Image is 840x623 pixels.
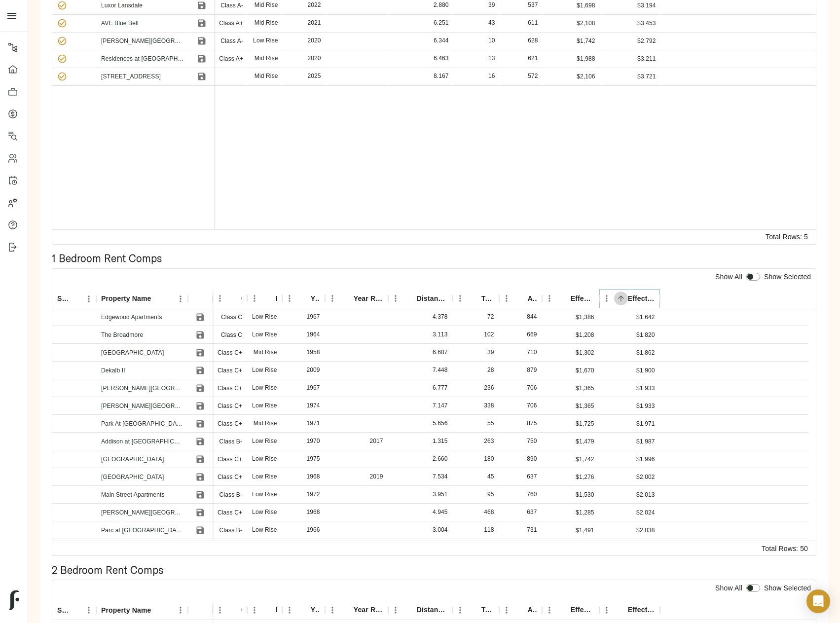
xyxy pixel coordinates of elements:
[101,289,151,308] div: Property Name
[542,289,599,308] div: Effective Rent
[488,54,495,63] div: 13
[369,437,383,445] div: 2017
[252,384,277,392] div: Low Rise
[194,51,209,66] button: Save
[306,419,320,428] div: 1971
[297,292,311,305] button: Sort
[527,437,537,445] div: 750
[247,603,262,618] button: Menu
[576,330,594,339] p: As Of March 2025
[527,313,537,321] div: 844
[151,603,165,617] button: Sort
[577,19,595,28] p: As Of July 2025
[218,366,242,375] p: Class C+
[499,289,542,308] div: Avg Sq Ft
[193,541,208,555] button: Save
[577,37,595,45] p: As Of July 2025
[484,437,494,445] div: 263
[388,600,453,620] div: Distance (miles)
[101,349,164,356] a: [GEOGRAPHIC_DATA]
[599,289,660,308] div: Effective RPSF
[255,72,278,80] div: Mid Rise
[307,1,321,9] div: 2022
[101,55,204,62] a: Residences at [GEOGRAPHIC_DATA]
[101,403,214,409] a: [PERSON_NAME][GEOGRAPHIC_DATA]
[499,291,514,306] button: Menu
[484,526,494,534] div: 118
[306,455,320,463] div: 1975
[219,19,243,28] p: Class A+
[576,526,594,535] p: As Of July 2025
[403,603,417,617] button: Sort
[636,402,655,410] p: As Of July 2025
[571,600,594,620] div: Effective Rent
[542,603,557,618] button: Menu
[311,289,320,308] div: Year Built
[527,366,537,374] div: 879
[433,526,448,534] div: 3.004
[282,291,297,306] button: Menu
[247,600,282,620] div: Height
[527,384,537,392] div: 706
[576,508,594,517] p: As Of July 2025
[433,473,448,481] div: 7.534
[213,289,247,308] div: Class
[193,345,208,360] button: Save
[218,508,242,517] p: Class C+
[219,490,243,499] p: Class B-
[96,601,188,620] div: Property Name
[528,289,537,308] div: Avg Sq Ft
[255,19,278,27] div: Mid Rise
[514,292,528,305] button: Sort
[253,37,278,45] div: Low Rise
[252,508,277,516] div: Low Rise
[252,437,277,445] div: Low Rise
[173,292,188,306] button: Menu
[306,366,320,374] div: 2009
[306,348,320,357] div: 1958
[340,603,354,617] button: Sort
[433,402,448,410] div: 7.147
[101,73,161,80] a: [STREET_ADDRESS]
[252,313,277,321] div: Low Rise
[101,491,165,498] a: Main Street Apartments
[636,384,655,393] p: As Of July 2025
[193,310,208,325] button: Save
[325,291,340,306] button: Menu
[325,603,340,618] button: Menu
[81,292,96,306] button: Menu
[306,490,320,499] div: 1972
[571,289,594,308] div: Effective Rent
[484,402,494,410] div: 338
[637,54,656,63] p: As Of July 2025
[614,603,628,617] button: Sort
[636,419,655,428] p: As Of July 2025
[101,420,185,427] a: Park At [GEOGRAPHIC_DATA]
[306,313,320,321] div: 1967
[636,455,655,464] p: As Of July 2025
[218,348,242,357] p: Class C+
[499,603,514,618] button: Menu
[484,384,494,392] div: 236
[227,603,241,617] button: Sort
[766,232,808,242] div: Total Rows: 5
[433,313,448,321] div: 4.378
[636,473,655,481] p: As Of July 2025
[557,603,571,617] button: Sort
[434,54,449,63] div: 6.463
[433,348,448,357] div: 6.607
[433,490,448,499] div: 3.951
[297,603,311,617] button: Sort
[762,581,813,595] div: Show Selected
[514,603,528,617] button: Sort
[527,348,537,357] div: 710
[193,416,208,431] button: Save
[468,603,481,617] button: Sort
[576,313,594,322] p: As Of July 2025
[713,270,744,284] div: Show All
[306,384,320,392] div: 1967
[453,600,499,620] div: Total Units
[636,313,655,322] p: As Of July 2025
[576,473,594,481] p: As Of July 2025
[762,544,808,553] div: Total Rows: 50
